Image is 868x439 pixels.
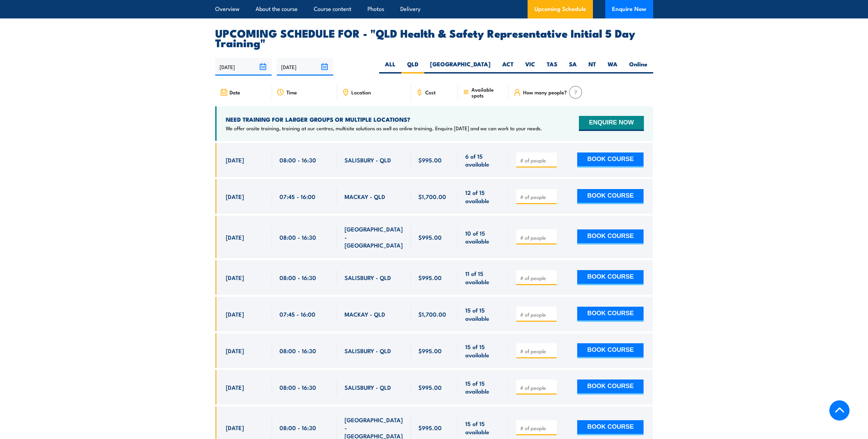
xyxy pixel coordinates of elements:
[519,60,541,74] label: VIC
[345,225,403,249] span: [GEOGRAPHIC_DATA] - [GEOGRAPHIC_DATA]
[471,87,504,98] span: Available spots
[520,157,554,164] input: # of people
[465,269,501,285] span: 11 of 15 available
[418,347,442,355] span: $995.00
[351,89,371,95] span: Location
[226,156,244,164] span: [DATE]
[280,156,316,164] span: 08:00 - 16:30
[226,192,244,200] span: [DATE]
[541,60,563,74] label: TAS
[280,192,315,200] span: 07:45 - 16:00
[424,60,496,74] label: [GEOGRAPHIC_DATA]
[226,274,244,281] span: [DATE]
[577,380,644,395] button: BOOK COURSE
[418,192,446,200] span: $1,700.00
[401,60,424,74] label: QLD
[520,234,554,241] input: # of people
[226,424,244,431] span: [DATE]
[418,424,442,431] span: $995.00
[577,420,644,435] button: BOOK COURSE
[226,347,244,355] span: [DATE]
[345,156,391,164] span: SALISBURY - QLD
[418,274,442,281] span: $995.00
[277,58,333,76] input: To date
[520,275,554,281] input: # of people
[523,89,567,95] span: How many people?
[520,384,554,391] input: # of people
[226,310,244,318] span: [DATE]
[345,347,391,355] span: SALISBURY - QLD
[577,189,644,204] button: BOOK COURSE
[215,28,653,47] h2: UPCOMING SCHEDULE FOR - "QLD Health & Safety Representative Initial 5 Day Training"
[226,116,542,123] h4: NEED TRAINING FOR LARGER GROUPS OR MULTIPLE LOCATIONS?
[583,60,602,74] label: NT
[577,229,644,244] button: BOOK COURSE
[345,383,391,391] span: SALISBURY - QLD
[226,125,542,132] p: We offer onsite training, training at our centres, multisite solutions as well as online training...
[602,60,623,74] label: WA
[280,233,316,241] span: 08:00 - 16:30
[280,383,316,391] span: 08:00 - 16:30
[563,60,583,74] label: SA
[520,425,554,431] input: # of people
[230,89,240,95] span: Date
[465,420,501,436] span: 15 of 15 available
[520,194,554,200] input: # of people
[465,343,501,359] span: 15 of 15 available
[579,116,644,131] button: ENQUIRE NOW
[418,310,446,318] span: $1,700.00
[520,311,554,318] input: # of people
[623,60,653,74] label: Online
[425,89,436,95] span: Cost
[577,343,644,358] button: BOOK COURSE
[577,152,644,168] button: BOOK COURSE
[520,348,554,355] input: # of people
[465,188,501,204] span: 12 of 15 available
[465,306,501,322] span: 15 of 15 available
[577,270,644,285] button: BOOK COURSE
[418,383,442,391] span: $995.00
[345,274,391,281] span: SALISBURY - QLD
[345,310,385,318] span: MACKAY - QLD
[226,233,244,241] span: [DATE]
[215,58,272,76] input: From date
[280,424,316,431] span: 08:00 - 16:30
[379,60,401,74] label: ALL
[280,310,315,318] span: 07:45 - 16:00
[280,274,316,281] span: 08:00 - 16:30
[418,233,442,241] span: $995.00
[577,307,644,322] button: BOOK COURSE
[286,89,297,95] span: Time
[418,156,442,164] span: $995.00
[226,383,244,391] span: [DATE]
[345,192,385,200] span: MACKAY - QLD
[280,347,316,355] span: 08:00 - 16:30
[465,379,501,395] span: 15 of 15 available
[465,229,501,245] span: 10 of 15 available
[496,60,519,74] label: ACT
[465,152,501,168] span: 6 of 15 available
